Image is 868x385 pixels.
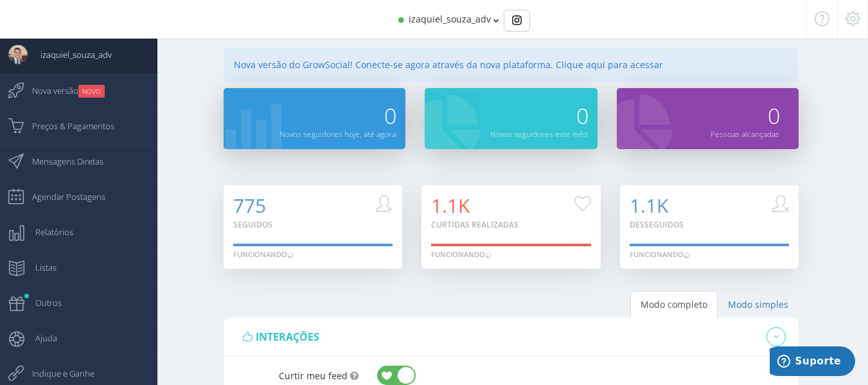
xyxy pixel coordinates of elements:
span: Nova versão [19,75,105,107]
small: Novos seguidores hoje, até agora [279,129,396,139]
span: 1.1K [630,192,668,219]
small: Pessoas alcançadas [711,129,779,139]
span: 775 [233,192,266,219]
span: izaquiel_souza_adv [28,39,112,71]
span: izaquiel_souza_adv [409,13,491,25]
div: Funcionando [630,249,690,260]
span: Listas [22,251,57,283]
div: Basic example [504,10,530,31]
img: loader.gif [485,252,492,258]
span: Curtir meu feed [279,370,348,382]
div: Funcionando [233,249,294,260]
span: 0 [384,101,396,130]
a: Modo simples [718,291,799,318]
div: Nova versão do GrowSocial! Conecte-se agora através da nova plataforma. Clique aqui para acessar [224,48,799,82]
span: Outros [22,287,62,319]
small: NOVO [78,85,105,98]
span: Preços & Pagamentos [19,110,114,142]
img: loader.gif [287,252,294,258]
small: Curtidas realizadas [431,219,518,230]
img: Instagram_simple_icon.svg [512,15,522,25]
span: Agendar Postagens [19,181,105,213]
span: interações [256,330,319,344]
div: Funcionando [431,249,492,260]
img: loader.gif [684,252,690,258]
small: Seguidos [233,219,272,230]
span: 0 [768,101,779,130]
a: Modo completo [630,291,718,318]
img: User Image [8,45,28,64]
span: 1.1K [431,192,470,219]
span: Mensagens Diretas [19,145,103,177]
span: Ajuda [22,322,57,354]
iframe: Abre um widget para que você possa encontrar mais informações [770,346,855,379]
span: 0 [576,101,588,130]
span: Relatórios [22,216,73,248]
small: Desseguidos [630,219,684,230]
small: Novos seguidores este mês [490,129,588,139]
